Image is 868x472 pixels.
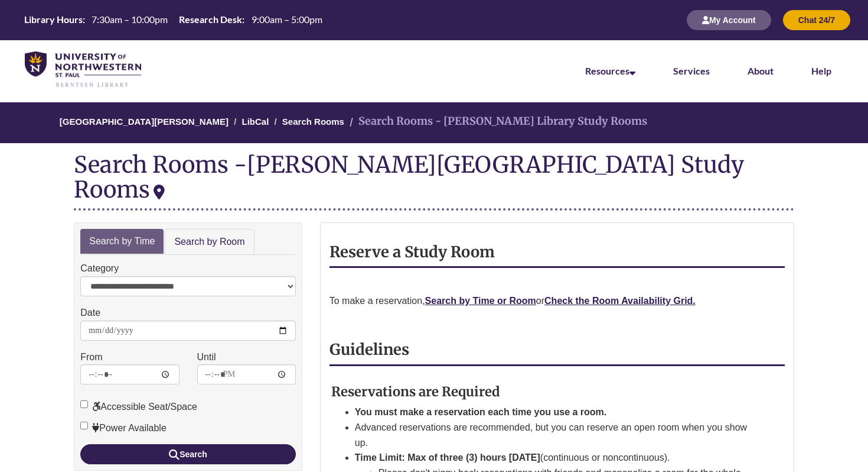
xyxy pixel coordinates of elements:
[252,14,322,25] span: 9:00am – 5:00pm
[80,305,100,321] label: Date
[25,51,141,88] img: UNWSP Library Logo
[687,15,771,25] a: My Account
[355,420,756,450] li: Advanced reservations are recommended, but you can reserve an open room when you show up.
[329,293,785,309] p: To make a reservation, or
[74,150,744,203] div: [PERSON_NAME][GEOGRAPHIC_DATA] Study Rooms
[74,152,794,210] div: Search Rooms -
[783,10,850,30] button: Chat 24/7
[585,65,635,76] a: Resources
[355,407,607,417] strong: You must make a reservation each time you use a room.
[60,117,229,127] a: [GEOGRAPHIC_DATA][PERSON_NAME]
[687,10,771,30] button: My Account
[282,117,344,127] a: Search Rooms
[174,13,246,26] th: Research Desk:
[329,243,495,261] strong: Reserve a Study Room
[80,350,102,365] label: From
[425,296,536,306] a: Search by Time or Room
[197,350,216,365] label: Until
[811,65,831,76] a: Help
[80,400,88,408] input: Accessible Seat/Space
[80,422,88,429] input: Power Available
[331,383,500,400] strong: Reservations are Required
[242,117,269,127] a: LibCal
[19,13,327,27] a: Hours Today
[80,444,296,464] button: Search
[329,340,409,359] strong: Guidelines
[74,102,794,143] nav: Breadcrumb
[19,13,327,26] table: Hours Today
[748,65,774,76] a: About
[80,229,164,254] a: Search by Time
[783,15,850,25] a: Chat 24/7
[80,399,197,415] label: Accessible Seat/Space
[80,261,119,276] label: Category
[165,229,254,256] a: Search by Room
[347,113,647,130] li: Search Rooms - [PERSON_NAME] Library Study Rooms
[673,65,710,76] a: Services
[92,14,168,25] span: 7:30am – 10:00pm
[355,452,540,463] strong: Time Limit: Max of three (3) hours [DATE]
[80,421,167,436] label: Power Available
[19,13,87,26] th: Library Hours:
[544,296,696,306] a: Check the Room Availability Grid.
